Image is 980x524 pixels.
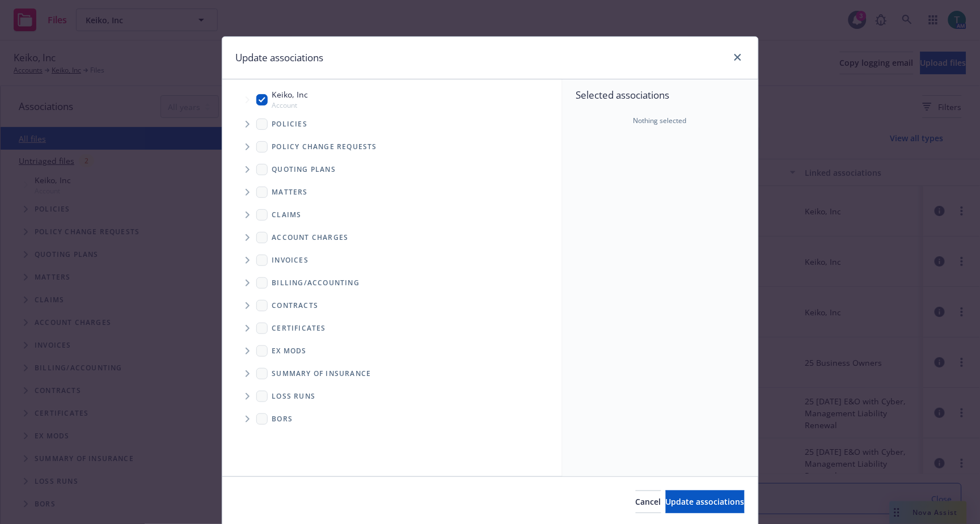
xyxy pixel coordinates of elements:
div: Folder Tree Example [222,272,562,430]
div: Tree Example [222,86,562,271]
a: close [731,50,745,64]
span: Nothing selected [633,116,687,126]
span: Claims [272,212,302,218]
span: Update associations [666,496,745,507]
button: Update associations [666,491,745,513]
span: Account charges [272,234,349,241]
span: Cancel [636,496,661,507]
span: Billing/Accounting [272,280,360,286]
span: Ex Mods [272,348,307,354]
span: BORs [272,416,293,422]
span: Certificates [272,325,326,332]
span: Policies [272,121,308,128]
h1: Update associations [236,50,324,65]
span: Loss Runs [272,393,316,400]
span: Keiko, Inc [272,88,309,100]
span: Invoices [272,257,309,264]
span: Policy change requests [272,143,377,150]
span: Account [272,100,309,110]
span: Summary of insurance [272,370,371,377]
button: Cancel [636,491,661,513]
span: Matters [272,189,308,196]
span: Selected associations [576,88,745,102]
span: Quoting plans [272,166,336,173]
span: Contracts [272,302,319,309]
